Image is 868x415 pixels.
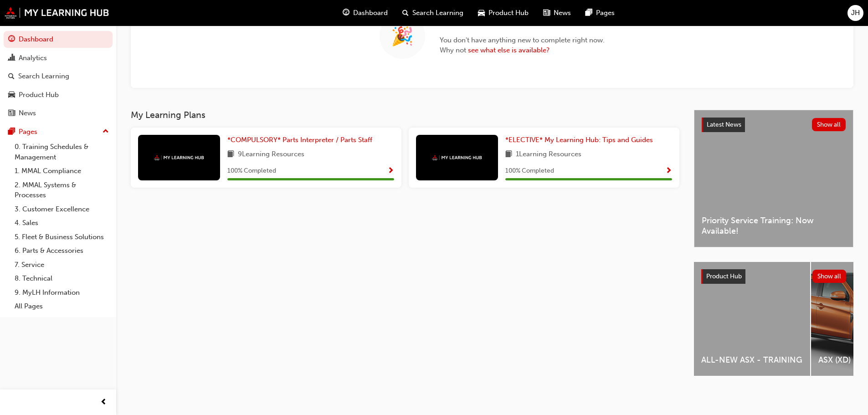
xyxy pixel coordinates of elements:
span: ALL-NEW ASX - TRAINING [701,355,803,365]
span: guage-icon [8,36,15,44]
span: You don't have anything new to complete right now. [440,35,605,46]
a: see what else is available? [468,46,550,54]
button: Show Progress [387,165,394,177]
span: Product Hub [488,8,529,18]
span: 🎉 [391,31,414,41]
span: chart-icon [8,54,15,62]
a: pages-iconPages [578,4,622,22]
button: Pages [4,123,113,140]
button: Show all [812,118,846,131]
span: pages-icon [8,128,15,136]
span: Latest News [707,121,741,128]
span: search-icon [8,72,15,81]
span: Pages [596,8,615,18]
span: news-icon [543,7,550,19]
span: guage-icon [343,7,349,19]
a: news-iconNews [536,4,578,22]
a: Dashboard [4,31,113,48]
span: 100 % Completed [505,166,554,176]
span: Show Progress [387,167,394,175]
div: Pages [19,127,37,137]
a: 3. Customer Excellence [11,202,113,216]
a: car-iconProduct Hub [471,4,536,22]
a: 4. Sales [11,216,113,230]
a: guage-iconDashboard [335,4,395,22]
span: prev-icon [100,397,107,408]
span: Dashboard [353,8,388,18]
span: 100 % Completed [227,166,276,176]
a: News [4,105,113,122]
a: Latest NewsShow all [702,118,846,132]
span: pages-icon [586,7,592,19]
span: Show Progress [665,167,672,175]
a: 9. MyLH Information [11,286,113,300]
a: 7. Service [11,258,113,272]
a: ALL-NEW ASX - TRAINING [694,262,810,376]
span: Priority Service Training: Now Available! [702,215,846,236]
span: Product Hub [706,272,742,280]
img: mmal [432,155,482,161]
h3: My Learning Plans [131,110,679,120]
button: Show Progress [665,165,672,177]
div: Analytics [19,53,47,63]
a: search-iconSearch Learning [395,4,471,22]
a: All Pages [11,299,113,313]
span: car-icon [478,7,485,19]
span: up-icon [103,126,109,138]
a: Latest NewsShow allPriority Service Training: Now Available! [694,110,853,247]
button: Show all [812,270,847,283]
a: Product HubShow all [701,269,846,284]
span: Why not [440,45,605,56]
button: JH [847,5,863,21]
a: 8. Technical [11,272,113,286]
img: mmal [154,155,204,161]
span: search-icon [402,7,409,19]
div: Search Learning [18,71,69,82]
a: Analytics [4,50,113,67]
span: news-icon [8,109,15,118]
a: Search Learning [4,68,113,85]
a: *ELECTIVE* My Learning Hub: Tips and Guides [505,135,657,145]
a: 2. MMAL Systems & Processes [11,178,113,202]
a: 0. Training Schedules & Management [11,140,113,164]
span: book-icon [505,149,512,160]
a: 5. Fleet & Business Solutions [11,230,113,244]
span: News [554,8,571,18]
a: *COMPULSORY* Parts Interpreter / Parts Staff [227,135,376,145]
a: Product Hub [4,87,113,103]
span: *COMPULSORY* Parts Interpreter / Parts Staff [227,136,372,144]
button: DashboardAnalyticsSearch LearningProduct HubNews [4,29,113,123]
span: book-icon [227,149,234,160]
span: 9 Learning Resources [238,149,304,160]
img: mmal [5,7,109,19]
div: Product Hub [19,90,59,100]
a: 1. MMAL Compliance [11,164,113,178]
a: 6. Parts & Accessories [11,244,113,258]
span: car-icon [8,91,15,99]
span: 1 Learning Resources [516,149,581,160]
span: *ELECTIVE* My Learning Hub: Tips and Guides [505,136,653,144]
span: JH [851,8,860,18]
div: News [19,108,36,118]
span: Search Learning [412,8,463,18]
